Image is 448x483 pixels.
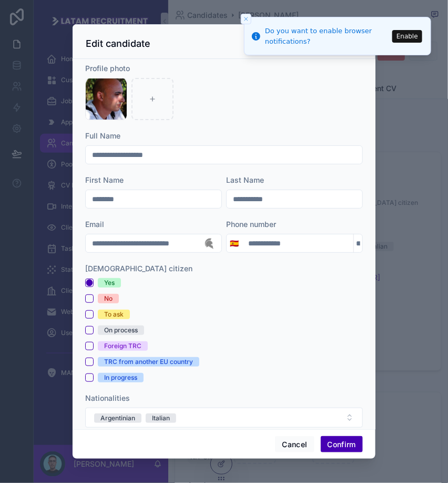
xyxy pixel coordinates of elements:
[100,413,135,423] div: Argentinian
[152,413,170,423] div: Italian
[227,234,242,253] button: Select Button
[85,408,363,428] button: Select Button
[241,14,251,24] button: Close toast
[265,26,389,46] div: Do you want to enable browser notifications?
[85,393,130,402] span: Nationalities
[104,357,193,367] div: TRC from another EU country
[230,238,239,249] span: 🇪🇸
[392,30,422,43] button: Enable
[85,64,130,73] span: Profile photo
[275,436,314,453] button: Cancel
[94,412,141,423] button: Unselect ARGENTINIAN
[104,278,115,288] div: Yes
[146,412,176,423] button: Unselect ITALIAN
[104,294,113,303] div: No
[104,310,124,319] div: To ask
[321,436,363,453] button: Confirm
[104,373,137,382] div: In progress
[85,131,120,140] span: Full Name
[85,264,192,273] span: [DEMOGRAPHIC_DATA] citizen
[226,220,276,229] span: Phone number
[104,341,141,351] div: Foreign TRC
[226,175,264,184] span: Last Name
[86,37,150,50] h3: Edit candidate
[85,175,124,184] span: First Name
[85,220,104,229] span: Email
[104,326,138,335] div: On process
